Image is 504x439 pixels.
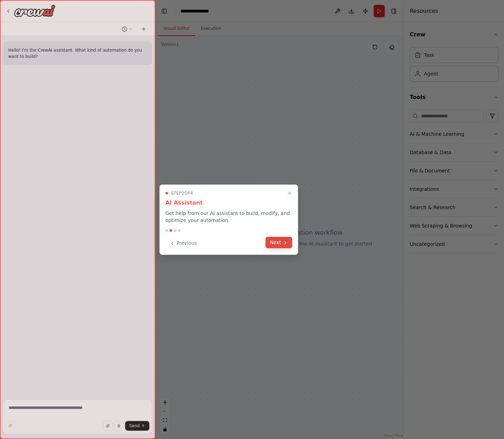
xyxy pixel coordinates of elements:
[266,237,292,248] button: Next
[165,199,292,207] h3: AI Assistant
[171,190,193,196] span: Step 2 of 4
[159,6,169,16] button: Hide left sidebar
[285,189,294,197] button: Close walkthrough
[165,238,201,249] button: Previous
[165,210,292,224] p: Get help from our AI assistant to build, modify, and optimize your automation.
